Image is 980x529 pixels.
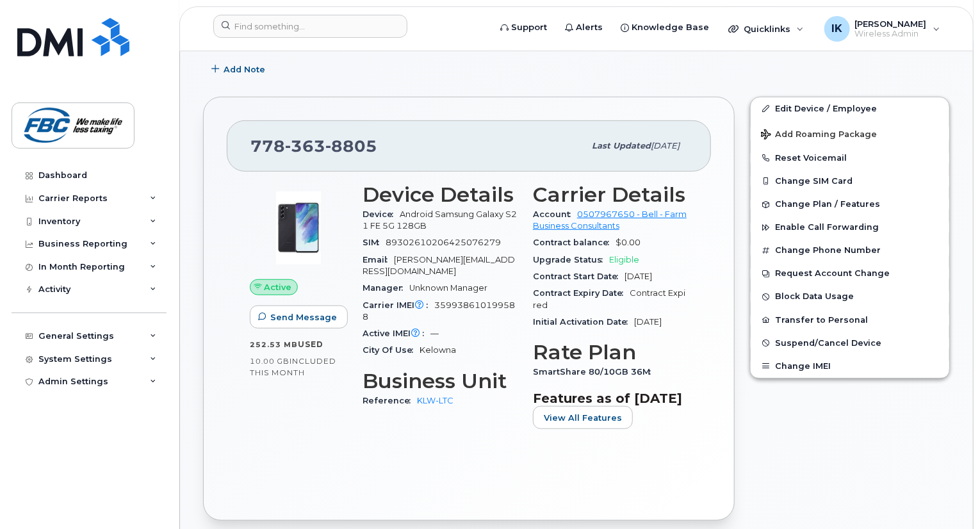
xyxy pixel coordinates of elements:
[363,370,518,393] h3: Business Unit
[363,396,417,405] span: Reference
[751,193,949,216] button: Change Plan / Features
[285,136,325,156] span: 363
[533,288,685,309] span: Contract Expired
[632,21,709,34] span: Knowledge Base
[651,141,680,151] span: [DATE]
[751,170,949,193] button: Change SIM Card
[533,317,634,327] span: Initial Activation Date
[363,209,517,231] span: Android Samsung Galaxy S21 FE 5G 128GB
[533,272,625,281] span: Contract Start Date
[775,200,880,209] span: Change Plan / Features
[250,305,348,329] button: Send Message
[609,255,639,264] span: Eligible
[270,311,337,323] span: Send Message
[831,21,842,37] span: IK
[533,391,688,406] h3: Features as of [DATE]
[213,15,407,38] input: Find something...
[751,262,949,285] button: Request Account Change
[533,209,687,231] a: 0507967650 - Bell - Farm Business Consultants
[719,16,813,42] div: Quicklinks
[533,288,630,298] span: Contract Expiry Date
[250,340,298,349] span: 252.53 MB
[430,329,439,338] span: —
[855,19,927,29] span: [PERSON_NAME]
[409,283,487,293] span: Unknown Manager
[751,120,949,147] button: Add Roaming Package
[491,15,556,40] a: Support
[616,238,641,247] span: $0.00
[815,16,949,42] div: Ibrahim Kabir
[751,332,949,355] button: Suspend/Cancel Device
[533,209,577,219] span: Account
[544,412,622,424] span: View All Features
[363,283,409,293] span: Manager
[363,329,430,338] span: Active IMEI
[363,300,434,310] span: Carrier IMEI
[533,255,609,264] span: Upgrade Status
[260,190,337,266] img: image20231002-3703462-abbrul.jpeg
[775,223,879,232] span: Enable Call Forwarding
[751,309,949,332] button: Transfer to Personal
[751,147,949,170] button: Reset Voicemail
[250,136,377,156] span: 778
[533,341,688,364] h3: Rate Plan
[775,338,881,348] span: Suspend/Cancel Device
[363,255,394,264] span: Email
[250,357,290,366] span: 10.00 GB
[250,356,336,377] span: included this month
[751,239,949,262] button: Change Phone Number
[203,58,276,81] button: Add Note
[751,285,949,308] button: Block Data Usage
[761,129,877,142] span: Add Roaming Package
[224,63,265,76] span: Add Note
[363,238,386,247] span: SIM
[363,345,420,355] span: City Of Use
[744,24,790,34] span: Quicklinks
[533,367,657,377] span: SmartShare 80/10GB 36M
[533,183,688,206] h3: Carrier Details
[417,396,453,405] a: KLW-LTC
[325,136,377,156] span: 8805
[363,209,400,219] span: Device
[576,21,603,34] span: Alerts
[612,15,718,40] a: Knowledge Base
[751,97,949,120] a: Edit Device / Employee
[533,406,633,429] button: View All Features
[363,300,515,321] span: 359938610199588
[625,272,652,281] span: [DATE]
[298,339,323,349] span: used
[533,238,616,247] span: Contract balance
[511,21,547,34] span: Support
[634,317,662,327] span: [DATE]
[363,183,518,206] h3: Device Details
[265,281,292,293] span: Active
[556,15,612,40] a: Alerts
[751,355,949,378] button: Change IMEI
[751,216,949,239] button: Enable Call Forwarding
[592,141,651,151] span: Last updated
[420,345,456,355] span: Kelowna
[386,238,501,247] span: 89302610206425076279
[855,29,927,39] span: Wireless Admin
[363,255,515,276] span: [PERSON_NAME][EMAIL_ADDRESS][DOMAIN_NAME]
